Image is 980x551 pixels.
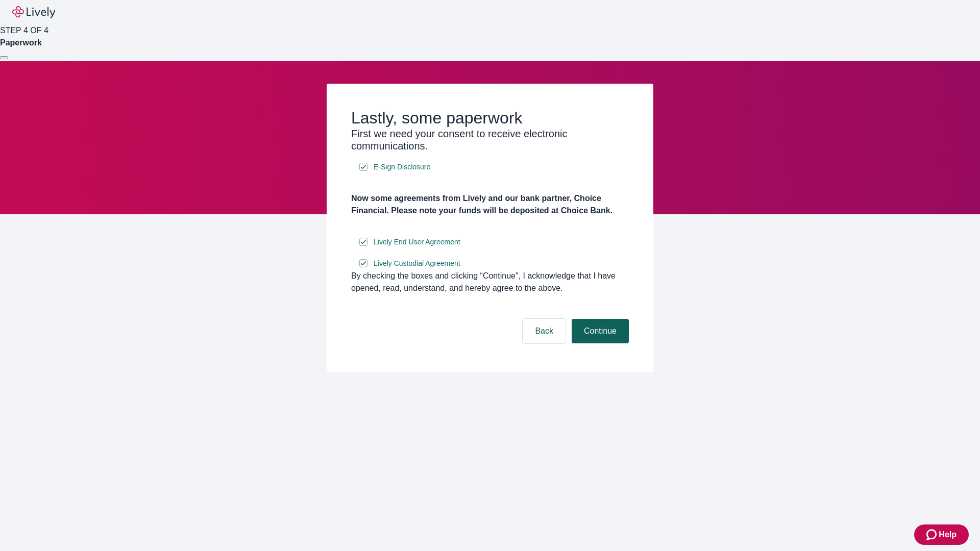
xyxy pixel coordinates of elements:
span: Help [939,529,957,541]
h2: Lastly, some paperwork [351,108,629,128]
img: Lively [12,6,55,18]
div: By checking the boxes and clicking “Continue", I acknowledge that I have opened, read, understand... [351,270,629,294]
h4: Now some agreements from Lively and our bank partner, Choice Financial. Please note your funds wi... [351,192,629,217]
span: Lively End User Agreement [374,237,460,247]
span: Lively Custodial Agreement [374,258,460,269]
h3: First we need your consent to receive electronic communications. [351,128,629,152]
svg: Zendesk support icon [926,529,939,541]
span: E-Sign Disclosure [374,162,430,172]
a: e-sign disclosure document [372,161,432,173]
button: Continue [572,319,629,343]
a: e-sign disclosure document [372,236,462,248]
a: e-sign disclosure document [372,257,462,270]
button: Back [523,319,566,343]
button: Zendesk support iconHelp [914,524,969,545]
